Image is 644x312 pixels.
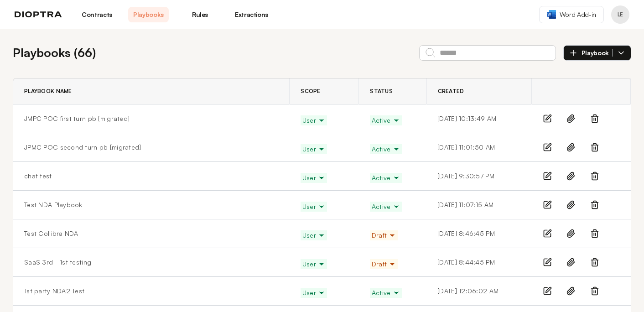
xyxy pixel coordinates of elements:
[582,49,613,57] span: Playbook
[370,115,402,125] button: Active
[301,88,320,95] span: Scope
[563,45,631,61] button: Playbook
[539,6,604,23] a: Word Add-in
[426,277,532,306] td: [DATE] 12:06:02 AM
[24,286,84,296] a: 1st party NDA2 Test
[370,144,402,154] button: Active
[372,173,400,182] span: Active
[372,288,400,297] span: Active
[426,104,532,133] td: [DATE] 10:13:49 AM
[426,219,532,248] td: [DATE] 8:46:45 PM
[611,5,629,24] button: Profile menu
[24,114,130,123] a: JMPC POC first turn pb [migrated]
[302,173,325,182] span: User
[426,133,532,162] td: [DATE] 11:01:50 AM
[301,202,327,212] button: User
[438,88,464,95] span: Created
[426,191,532,219] td: [DATE] 11:07:15 AM
[24,143,141,152] a: JPMC POC second turn pb [migrated]
[24,200,83,209] a: Test NDA Playbook
[301,115,327,125] button: User
[231,7,272,22] a: Extractions
[15,11,62,18] img: logo
[372,145,400,154] span: Active
[24,88,72,95] span: Playbook Name
[301,230,327,240] button: User
[301,259,327,269] button: User
[24,229,78,238] a: Test Collibra NDA
[128,7,169,22] a: Playbooks
[372,231,396,240] span: Draft
[301,173,327,183] button: User
[426,162,532,191] td: [DATE] 9:30:57 PM
[370,288,402,298] button: Active
[13,44,96,62] h2: Playbooks ( 66 )
[426,248,532,277] td: [DATE] 8:44:45 PM
[302,202,325,211] span: User
[370,230,398,240] button: Draft
[301,144,327,154] button: User
[24,258,91,267] a: SaaS 3rd - 1st testing
[180,7,220,22] a: Rules
[302,288,325,297] span: User
[302,231,325,240] span: User
[302,116,325,125] span: User
[372,116,400,125] span: Active
[370,173,402,183] button: Active
[77,7,117,22] a: Contracts
[302,260,325,269] span: User
[372,260,396,269] span: Draft
[370,259,398,269] button: Draft
[372,202,400,211] span: Active
[302,145,325,154] span: User
[370,202,402,212] button: Active
[547,10,556,19] img: word
[370,88,393,95] span: Status
[24,172,52,181] a: chat test
[301,288,327,298] button: User
[560,10,596,19] span: Word Add-in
